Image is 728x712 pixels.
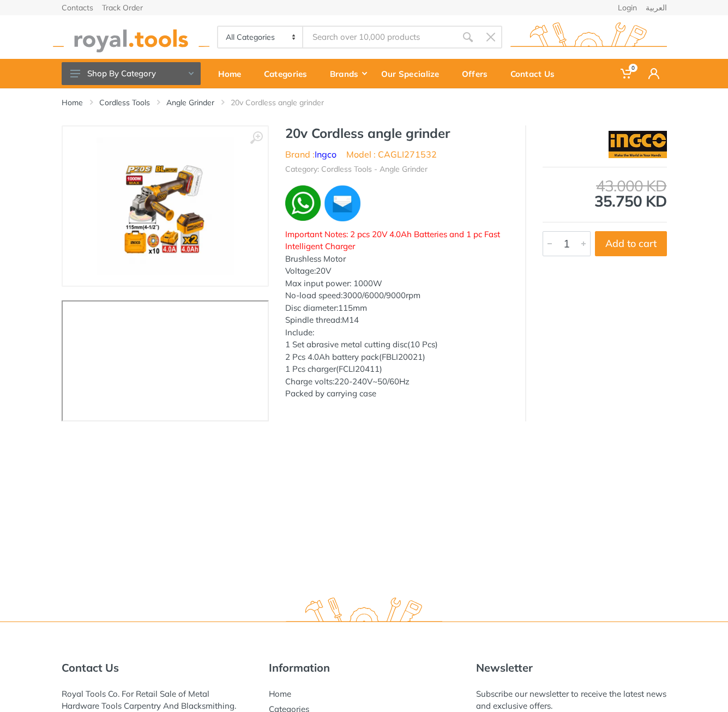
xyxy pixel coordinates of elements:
a: Categories [256,59,322,88]
h5: Information [269,661,460,674]
span: Important Notes: 2 pcs 20V 4.0Ah Batteries and 1 pc Fast Intelligent Charger [285,229,500,252]
li: Category: Cordless Tools - Angle Grinder [285,164,428,175]
li: Model : CAGLI271532 [346,148,437,161]
a: Our Specialize [374,59,454,88]
a: Home [210,59,256,88]
img: royal.tools Logo [286,598,442,627]
img: royal.tools Logo [53,22,209,52]
img: wa.webp [285,185,321,221]
div: 35.750 KD [543,178,667,209]
input: Site search [303,26,456,49]
a: Login [618,4,637,11]
div: Contact Us [503,62,570,85]
button: Add to cart [595,231,667,256]
div: Home [210,62,256,85]
div: 43.000 KD [543,178,667,194]
a: Home [269,689,291,699]
a: Track Order [102,4,143,11]
div: Brushless Motor Voltage:20V Max input power: 1000W No-load speed:3000/6000/9000rpm Disc diameter:... [285,228,509,400]
button: Shop By Category [62,62,201,85]
a: Cordless Tools [99,97,150,108]
a: Offers [454,59,503,88]
img: Royal Tools - 20v Cordless angle grinder [97,137,234,275]
div: Our Specialize [374,62,454,85]
img: royal.tools Logo [510,22,667,52]
div: Subscribe our newsletter to receive the latest news and exclusive offers. [476,688,667,712]
h5: Newsletter [476,661,667,674]
nav: breadcrumb [62,97,667,108]
a: Ingco [315,149,336,160]
img: Ingco [609,131,667,158]
a: Contacts [62,4,93,11]
div: Brands [322,62,374,85]
a: العربية [646,4,667,11]
li: Brand : [285,148,336,161]
a: Angle Grinder [166,97,214,108]
h1: 20v Cordless angle grinder [285,125,509,141]
div: Royal Tools Co. For Retail Sale of Metal Hardware Tools Carpentry And Blacksmithing. [62,688,252,712]
a: Home [62,97,83,108]
div: Offers [454,62,503,85]
select: Category [218,27,304,47]
h5: Contact Us [62,661,252,674]
li: 20v Cordless angle grinder [231,97,340,108]
div: Categories [256,62,322,85]
a: 0 [613,59,641,88]
a: Contact Us [503,59,570,88]
span: 0 [629,64,637,72]
img: ma.webp [323,184,362,223]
